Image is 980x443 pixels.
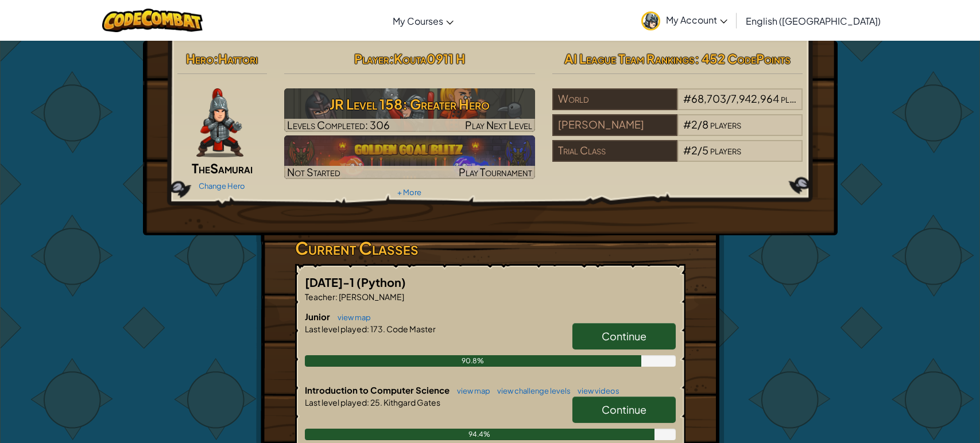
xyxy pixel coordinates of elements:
a: Not StartedPlay Tournament [284,135,535,179]
a: Change Hero [199,181,245,191]
a: + More [397,188,421,197]
span: 2 [691,118,698,131]
a: English ([GEOGRAPHIC_DATA]) [740,5,886,36]
span: # [683,143,691,157]
span: 7,942,964 [731,92,779,105]
h3: JR Level 158: Greater Hero [284,91,535,117]
span: Hero [186,50,214,67]
span: My Courses [393,15,443,27]
span: [PERSON_NAME] [338,292,404,302]
span: Code Master [385,324,436,334]
span: My Account [666,14,727,26]
div: 90.8% [305,355,642,367]
span: AI League Team Rankings [564,50,695,67]
span: Levels Completed: 306 [287,118,390,131]
a: view map [332,313,371,322]
div: 94.4% [305,429,655,440]
span: Player [354,50,389,67]
a: My Account [636,2,733,38]
span: players [710,143,741,157]
span: / [726,92,731,105]
img: avatar [641,11,660,30]
span: Hattori [218,50,258,67]
a: view videos [572,386,619,395]
span: Junior [305,311,332,322]
span: 2 [691,143,698,157]
a: Play Next Level [284,88,535,132]
span: # [683,92,691,105]
div: [PERSON_NAME] [552,114,677,136]
span: Teacher [305,292,335,302]
span: The [192,160,210,176]
span: : 452 CodePoints [695,50,791,67]
span: 173. [369,324,385,334]
span: players [781,92,812,105]
span: Samurai [210,160,253,176]
a: World#68,703/7,942,964players [552,99,803,112]
span: : [214,50,218,67]
span: Not Started [287,165,340,178]
h3: Current Classes [295,235,685,261]
a: view map [451,386,490,395]
img: samurai.pose.png [196,88,243,157]
span: (Python) [357,275,406,289]
img: CodeCombat logo [102,9,203,32]
div: Trial Class [552,140,677,162]
span: / [698,118,702,131]
span: Continue [602,329,646,343]
span: [DATE]-1 [305,275,357,289]
span: English ([GEOGRAPHIC_DATA]) [746,15,881,27]
span: Kithgard Gates [382,397,440,407]
div: World [552,88,677,110]
span: players [710,118,741,131]
span: 8 [702,118,708,131]
span: / [698,143,702,157]
a: My Courses [387,5,459,36]
span: : [389,50,394,67]
span: 68,703 [691,92,726,105]
span: Play Next Level [465,118,532,131]
a: [PERSON_NAME]#2/8players [552,125,803,138]
span: Last level played [305,324,367,334]
span: : [367,397,369,407]
a: view challenge levels [491,386,571,395]
span: Continue [602,403,646,416]
span: Kouta0911 H [394,50,465,67]
a: Trial Class#2/5players [552,151,803,164]
span: : [335,292,338,302]
span: Introduction to Computer Science [305,384,451,395]
span: 25. [369,397,382,407]
img: Golden Goal [284,135,535,179]
span: # [683,118,691,131]
span: : [367,324,369,334]
img: JR Level 158: Greater Hero [284,88,535,132]
span: 5 [702,143,708,157]
span: Last level played [305,397,367,407]
span: Play Tournament [459,165,532,178]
